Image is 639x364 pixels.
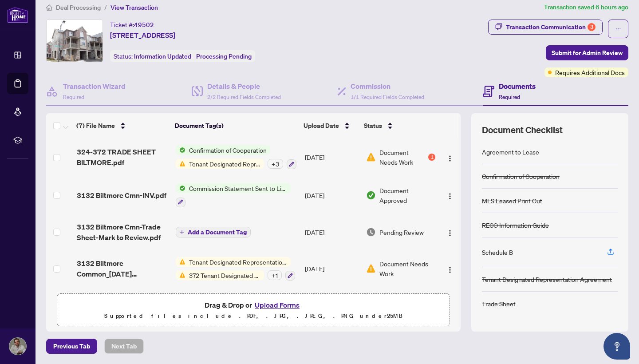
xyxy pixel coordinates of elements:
[379,147,426,167] span: Document Needs Work
[351,81,424,91] h4: Commission
[180,230,184,234] span: plus
[446,266,454,273] img: Logo
[47,20,103,62] img: IMG-W12300124_1.jpg
[482,299,516,309] div: Trade Sheet
[171,113,300,138] th: Document Tag(s)
[110,20,154,30] div: Ticket #:
[176,145,185,155] img: Status Icon
[77,190,166,201] span: 3132 Biltmore Cmn-INV.pdf
[544,2,628,12] article: Transaction saved 6 hours ago
[56,4,101,12] span: Deal Processing
[77,222,169,243] span: 3132 Biltmore Cmn-Trade Sheet-Mark to Review.pdf
[252,299,302,311] button: Upload Forms
[77,258,169,279] span: 3132 Biltmore Common_[DATE] 11_53_19.pdf
[499,94,520,100] span: Required
[366,264,376,273] img: Document Status
[73,113,171,138] th: (7) File Name
[301,176,363,214] td: [DATE]
[301,250,363,288] td: [DATE]
[77,146,169,168] span: 324-372 TRADE SHEET BILTMORE.pdf
[9,338,26,355] img: Profile Icon
[185,145,270,155] span: Confirmation of Cooperation
[104,339,144,354] button: Next Tab
[443,261,457,276] button: Logo
[268,270,282,280] div: + 1
[63,311,444,321] p: Supported files include .PDF, .JPG, .JPEG, .PNG under 25 MB
[366,152,376,162] img: Document Status
[506,20,596,34] div: Transaction Communication
[176,270,185,280] img: Status Icon
[176,257,295,281] button: Status IconTenant Designated Representation AgreementStatus Icon372 Tenant Designated Representat...
[443,225,457,239] button: Logo
[482,274,612,284] div: Tenant Designated Representation Agreement
[482,171,560,181] div: Confirmation of Cooperation
[364,121,382,131] span: Status
[366,190,376,200] img: Document Status
[268,159,283,169] div: + 3
[207,81,281,91] h4: Details & People
[488,20,603,35] button: Transaction Communication3
[110,30,175,40] span: [STREET_ADDRESS]
[301,138,363,176] td: [DATE]
[63,81,126,91] h4: Transaction Wizard
[53,339,90,353] span: Previous Tab
[176,227,251,237] button: Add a Document Tag
[300,113,361,138] th: Upload Date
[176,183,291,207] button: Status IconCommission Statement Sent to Listing Brokerage
[76,121,115,131] span: (7) File Name
[360,113,436,138] th: Status
[63,94,84,100] span: Required
[110,50,255,62] div: Status:
[205,299,302,311] span: Drag & Drop or
[46,339,97,354] button: Previous Tab
[176,159,185,169] img: Status Icon
[176,226,251,238] button: Add a Document Tag
[482,196,542,206] div: MLS Leased Print Out
[446,229,454,237] img: Logo
[104,2,107,12] li: /
[7,7,28,23] img: logo
[185,270,264,280] span: 372 Tenant Designated Representation Agreement - Authority for Lease or Purchase
[366,227,376,237] img: Document Status
[185,159,264,169] span: Tenant Designated Representation Agreement
[482,220,549,230] div: RECO Information Guide
[57,294,450,327] span: Drag & Drop orUpload FormsSupported files include .PDF, .JPG, .JPEG, .PNG under25MB
[134,21,154,29] span: 49502
[379,227,424,237] span: Pending Review
[301,214,363,250] td: [DATE]
[482,124,563,136] span: Document Checklist
[351,94,424,100] span: 1/1 Required Fields Completed
[379,186,435,205] span: Document Approved
[588,23,596,31] div: 3
[176,257,185,267] img: Status Icon
[552,46,623,60] span: Submit for Admin Review
[446,155,454,162] img: Logo
[482,147,539,157] div: Agreement to Lease
[110,4,158,12] span: View Transaction
[603,333,630,360] button: Open asap
[176,145,296,169] button: Status IconConfirmation of CooperationStatus IconTenant Designated Representation Agreement+3
[446,193,454,200] img: Logo
[207,94,281,100] span: 2/2 Required Fields Completed
[188,229,247,235] span: Add a Document Tag
[46,4,52,11] span: home
[499,81,536,91] h4: Documents
[482,247,513,257] div: Schedule B
[134,52,252,60] span: Information Updated - Processing Pending
[304,121,339,131] span: Upload Date
[379,259,435,278] span: Document Needs Work
[443,188,457,202] button: Logo
[546,45,628,60] button: Submit for Admin Review
[185,183,291,193] span: Commission Statement Sent to Listing Brokerage
[301,288,363,326] td: [DATE]
[428,154,435,161] div: 1
[443,150,457,164] button: Logo
[555,67,625,77] span: Requires Additional Docs
[615,26,621,32] span: ellipsis
[176,183,185,193] img: Status Icon
[185,257,291,267] span: Tenant Designated Representation Agreement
